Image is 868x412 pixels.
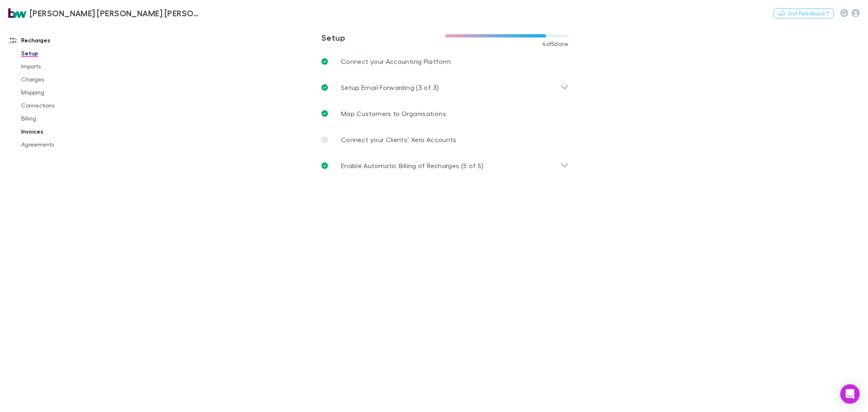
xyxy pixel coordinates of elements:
[315,48,575,75] a: Connect your Accounting Platform
[13,86,112,99] a: Mapping
[840,384,860,404] div: Open Intercom Messenger
[341,83,439,92] p: Setup Email Forwarding (3 of 3)
[321,33,445,42] h3: Setup
[13,73,112,86] a: Charges
[13,99,112,112] a: Connections
[341,135,457,145] p: Connect your Clients’ Xero Accounts
[542,41,569,47] span: 4 of 5 done
[30,8,202,18] h3: [PERSON_NAME] [PERSON_NAME] [PERSON_NAME] Partners
[13,125,112,138] a: Invoices
[774,9,834,18] button: Got Feedback?
[8,8,26,18] img: Brewster Walsh Waters Partners's Logo
[315,153,575,179] div: Enable Automatic Billing of Recharges (5 of 5)
[3,3,207,23] a: [PERSON_NAME] [PERSON_NAME] [PERSON_NAME] Partners
[13,47,112,60] a: Setup
[315,75,575,101] div: Setup Email Forwarding (3 of 3)
[315,127,575,153] a: Connect your Clients’ Xero Accounts
[2,34,112,47] a: Recharges
[341,57,451,66] p: Connect your Accounting Platform
[315,101,575,127] a: Map Customers to Organisations
[341,161,484,171] p: Enable Automatic Billing of Recharges (5 of 5)
[13,138,112,151] a: Agreements
[13,112,112,125] a: Billing
[341,109,446,118] p: Map Customers to Organisations
[13,60,112,73] a: Imports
